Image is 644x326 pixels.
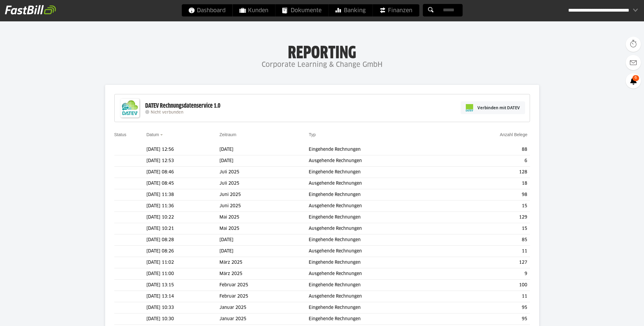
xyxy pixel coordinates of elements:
td: Eingehende Rechnungen [309,234,450,246]
td: 129 [450,212,530,223]
span: Banking [335,4,366,16]
td: [DATE] [219,246,309,257]
td: Ausgehende Rechnungen [309,246,450,257]
td: [DATE] 13:15 [146,280,219,291]
img: sort_desc.gif [160,134,164,136]
td: Eingehende Rechnungen [309,302,450,313]
td: [DATE] 08:26 [146,246,219,257]
td: Eingehende Rechnungen [309,257,450,268]
td: Januar 2025 [219,302,309,313]
td: 18 [450,178,530,189]
td: 11 [450,291,530,302]
a: Kunden [233,4,275,16]
td: März 2025 [219,257,309,268]
td: 128 [450,167,530,178]
td: [DATE] 13:14 [146,291,219,302]
a: Anzahl Belege [500,132,527,137]
span: Finanzen [379,4,412,16]
td: [DATE] 08:45 [146,178,219,189]
td: [DATE] 12:56 [146,144,219,155]
td: Ausgehende Rechnungen [309,268,450,280]
td: 127 [450,257,530,268]
iframe: Öffnet ein Widget, in dem Sie weitere Informationen finden [597,308,638,323]
td: 15 [450,223,530,234]
a: Datum [146,132,159,137]
td: 95 [450,313,530,325]
td: [DATE] 10:22 [146,212,219,223]
td: [DATE] 11:38 [146,189,219,201]
td: [DATE] 11:36 [146,201,219,212]
td: [DATE] 12:53 [146,155,219,167]
span: Dokumente [282,4,322,16]
td: Juni 2025 [219,201,309,212]
td: Eingehende Rechnungen [309,144,450,155]
img: DATEV-Datenservice Logo [118,96,142,120]
h1: Reporting [61,43,583,59]
span: Dashboard [188,4,226,16]
td: 85 [450,234,530,246]
a: Zeitraum [219,132,236,137]
td: Eingehende Rechnungen [309,280,450,291]
a: Status [114,132,127,137]
td: [DATE] 11:02 [146,257,219,268]
td: Ausgehende Rechnungen [309,291,450,302]
td: 6 [450,155,530,167]
a: 6 [626,73,641,89]
td: Ausgehende Rechnungen [309,201,450,212]
td: Eingehende Rechnungen [309,189,450,201]
a: Typ [309,132,316,137]
td: 11 [450,246,530,257]
a: Finanzen [373,4,419,16]
td: Eingehende Rechnungen [309,212,450,223]
td: Februar 2025 [219,291,309,302]
td: [DATE] 11:00 [146,268,219,280]
td: März 2025 [219,268,309,280]
td: Mai 2025 [219,212,309,223]
td: Ausgehende Rechnungen [309,178,450,189]
td: [DATE] [219,144,309,155]
td: [DATE] 10:30 [146,313,219,325]
td: [DATE] [219,155,309,167]
td: Juni 2025 [219,189,309,201]
td: Eingehende Rechnungen [309,313,450,325]
td: 98 [450,189,530,201]
td: [DATE] [219,234,309,246]
a: Verbinden mit DATEV [461,101,525,114]
div: DATEV Rechnungsdatenservice 1.0 [145,102,220,110]
td: [DATE] 10:33 [146,302,219,313]
td: Eingehende Rechnungen [309,167,450,178]
td: [DATE] 08:46 [146,167,219,178]
a: Dashboard [182,4,232,16]
td: Mai 2025 [219,223,309,234]
img: fastbill_logo_white.png [5,5,56,15]
td: 95 [450,302,530,313]
span: 6 [632,75,639,81]
td: 15 [450,201,530,212]
td: Ausgehende Rechnungen [309,155,450,167]
td: Ausgehende Rechnungen [309,223,450,234]
td: 9 [450,268,530,280]
td: 100 [450,280,530,291]
td: Januar 2025 [219,313,309,325]
td: Februar 2025 [219,280,309,291]
td: 88 [450,144,530,155]
img: pi-datev-logo-farbig-24.svg [466,104,473,111]
a: Dokumente [275,4,328,16]
td: Juli 2025 [219,167,309,178]
span: Nicht verbunden [151,110,183,114]
span: Verbinden mit DATEV [477,105,520,111]
td: Juli 2025 [219,178,309,189]
a: Banking [329,4,372,16]
td: [DATE] 08:28 [146,234,219,246]
td: [DATE] 10:21 [146,223,219,234]
span: Kunden [239,4,268,16]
